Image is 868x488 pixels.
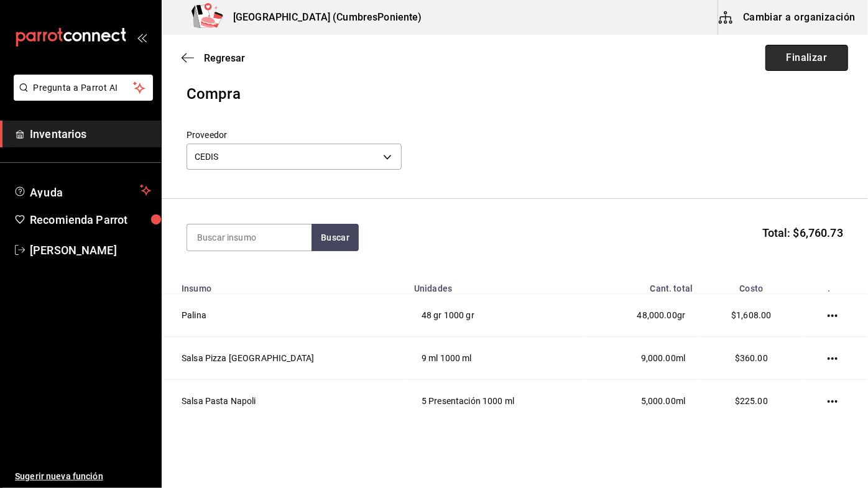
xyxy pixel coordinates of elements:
[641,396,676,406] span: 5,000.00
[735,353,768,363] span: $360.00
[735,396,768,406] span: $225.00
[15,470,151,483] span: Sugerir nueva función
[162,380,407,423] td: Salsa Pasta Napoli
[30,126,151,142] span: Inventarios
[30,211,151,228] span: Recomienda Parrot
[765,45,848,71] button: Finalizar
[34,81,134,94] span: Pregunta a Parrot AI
[803,276,868,294] th: .
[187,131,402,140] label: Proveedor
[641,353,676,363] span: 9,000.00
[586,276,701,294] th: Cant. total
[407,380,586,423] td: 5 Presentación 1000 ml
[187,144,402,170] div: CEDIS
[586,294,701,337] td: gr
[187,83,843,105] div: Compra
[30,183,135,198] span: Ayuda
[182,52,245,64] button: Regresar
[637,310,677,320] span: 48,000.00
[223,10,422,25] h3: [GEOGRAPHIC_DATA] (CumbresPoniente)
[9,90,153,103] a: Pregunta a Parrot AI
[731,310,771,320] span: $1,608.00
[14,75,153,101] button: Pregunta a Parrot AI
[30,242,151,259] span: [PERSON_NAME]
[407,294,586,337] td: 48 gr 1000 gr
[700,276,802,294] th: Costo
[586,380,701,423] td: ml
[162,337,407,380] td: Salsa Pizza [GEOGRAPHIC_DATA]
[407,337,586,380] td: 9 ml 1000 ml
[162,276,407,294] th: Insumo
[162,294,407,337] td: Palina
[762,224,843,241] span: Total: $6,760.73
[187,224,312,251] input: Buscar insumo
[312,224,359,251] button: Buscar
[407,276,586,294] th: Unidades
[586,337,701,380] td: ml
[137,32,147,42] button: open_drawer_menu
[204,52,245,64] span: Regresar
